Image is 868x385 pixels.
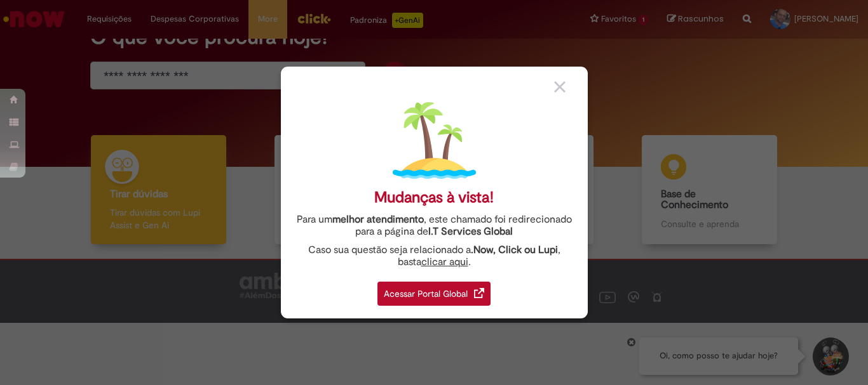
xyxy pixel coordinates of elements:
[554,81,566,93] img: close_button_grey.png
[290,214,578,238] div: Para um , este chamado foi redirecionado para a página de
[377,282,491,306] div: Acessar Portal Global
[421,249,468,268] a: clicar aqui
[332,213,424,226] strong: melhor atendimento
[374,188,494,207] div: Mudanças à vista!
[474,288,484,298] img: redirect_link.png
[471,244,558,256] strong: .Now, Click ou Lupi
[428,218,513,238] a: I.T Services Global
[377,275,491,306] a: Acessar Portal Global
[290,244,578,268] div: Caso sua questão seja relacionado a , basta .
[393,99,476,182] img: island.png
